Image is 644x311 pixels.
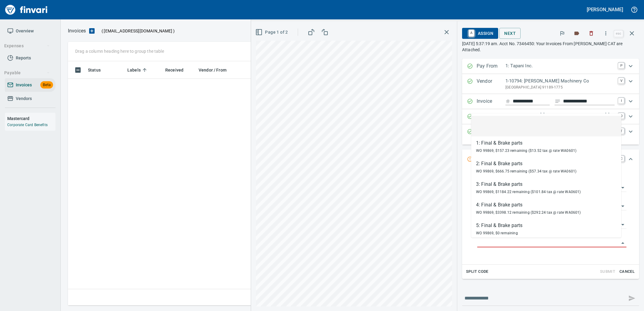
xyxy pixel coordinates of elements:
button: Close [619,239,627,247]
a: InvoicesBeta [5,78,55,92]
div: Expand [462,149,639,169]
p: Pay From [477,62,505,70]
span: This records your message into the invoice and notifies anyone mentioned [625,291,639,306]
span: Labels [127,66,141,74]
button: Page 1 of 2 [254,27,290,38]
span: Page 1 of 2 [257,28,288,36]
span: Assign [467,28,493,38]
span: Overview [16,27,34,35]
span: Received [165,66,191,74]
a: T [618,128,624,134]
div: Expand [462,109,639,124]
div: 4: Final & Brake parts [476,201,581,209]
button: change date [535,109,550,123]
button: Upload an Invoice [86,27,98,35]
div: 5: Final & Brake parts [476,222,522,229]
a: Reports [5,51,55,65]
span: Status [88,66,101,74]
button: Open [619,202,627,210]
div: Expand [462,169,639,279]
a: Vendors [5,92,55,105]
a: C [618,155,624,162]
button: Next [499,28,521,39]
a: Overview [5,24,55,38]
a: P [618,62,624,69]
p: 1: Tapani Inc. [505,62,615,69]
span: Received [165,66,183,74]
span: WO 99869, $157.23 remaining ($13.52 tax @ rate WA0601) [476,149,576,153]
button: [PERSON_NAME] [585,5,625,14]
span: Vendors [16,95,32,102]
a: V [618,78,624,84]
span: Labels [127,66,149,74]
div: 1: Final & Brake parts [476,139,576,147]
div: 3: Final & Brake parts [476,181,581,188]
button: Open [619,183,627,192]
span: WO 99869, $0 remaining [476,231,518,235]
button: Split Code [465,267,490,276]
p: Drag a column heading here to group the table [75,48,164,54]
p: [DATE] 5:37:19 am. Acct No. 7346450: Your Invoices From [PERSON_NAME] CAT are Attached. [462,41,639,53]
span: Vendor / From [199,66,226,74]
p: Invoices [68,27,86,35]
button: AAssign [462,28,498,39]
div: Expand [462,94,639,109]
span: Vendor / From [199,66,234,74]
span: Expenses [4,42,50,50]
span: Beta [40,82,53,89]
span: Invoices [16,81,32,89]
svg: Invoice number [505,98,510,105]
div: Expand [462,124,639,145]
button: change due date [600,109,615,123]
a: Corporate Card Benefits [7,123,48,127]
button: Cancel [617,267,637,276]
button: Payable [2,67,52,79]
p: ( ) [98,28,175,34]
p: 1-10794: [PERSON_NAME] Machinery Co [505,78,615,85]
span: [EMAIL_ADDRESS][DOMAIN_NAME] [103,28,173,34]
div: Expand [462,74,639,94]
span: Split Code [466,268,488,275]
h5: [PERSON_NAME] [587,6,623,13]
div: Expand [462,59,639,74]
span: WO 99869, $666.75 remaining ($57.34 tax @ rate WA0601) [476,169,576,173]
button: Labels [570,27,583,40]
span: Next [504,30,516,37]
img: Finvari [4,2,49,17]
p: Vendor [477,78,505,90]
span: WO 99869, $3398.12 remaining ($292.24 tax @ rate WA0601) [476,210,581,215]
span: WO 99869, $1184.22 remaining ($101.84 tax @ rate WA0601) [476,190,581,194]
p: [GEOGRAPHIC_DATA] 91189-1775 [505,85,615,91]
a: A [468,30,474,36]
span: Reports [16,54,31,62]
a: D [618,113,624,119]
span: Payable [4,69,50,77]
button: Flag [555,27,569,40]
svg: Invoice description [555,98,561,104]
span: Status [88,66,109,74]
nav: breadcrumb [68,27,86,35]
p: Invoice [477,98,505,105]
button: More [599,27,612,40]
a: I [618,98,624,104]
div: 2: Final & Brake parts [476,160,576,167]
h6: Mastercard [7,115,55,122]
button: Discard [585,27,598,40]
span: Cancel [619,268,635,275]
span: Close invoice [612,26,639,41]
button: Open [619,220,627,229]
a: esc [614,30,623,37]
button: Expenses [2,40,52,52]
